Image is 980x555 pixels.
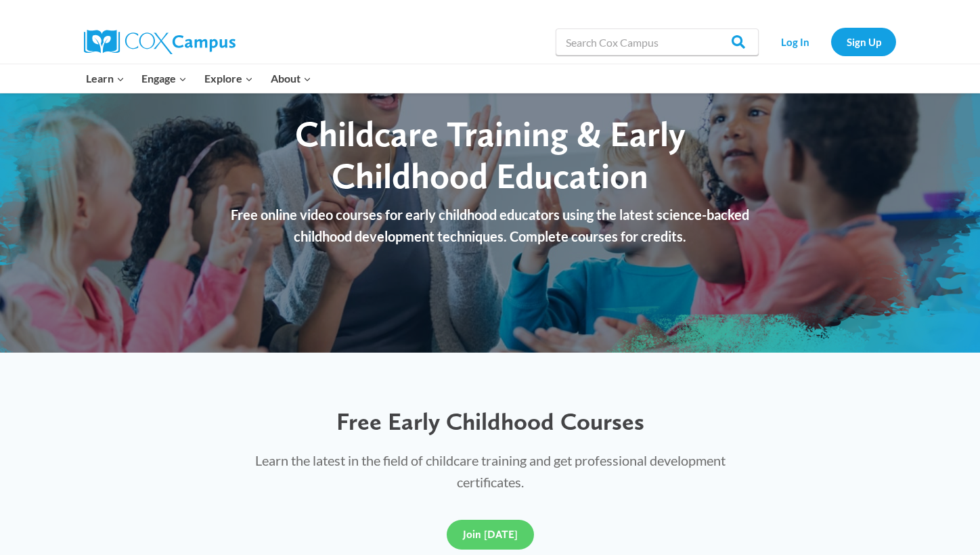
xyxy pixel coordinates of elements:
[295,112,686,197] span: Childcare Training & Early Childhood Education
[77,64,319,93] nav: Primary Navigation
[556,28,759,56] input: Search Cox Campus
[765,28,896,56] nav: Secondary Navigation
[216,204,764,247] p: Free online video courses for early childhood educators using the latest science-backed childhood...
[831,28,896,56] a: Sign Up
[84,30,236,54] img: Cox Campus
[228,449,752,493] p: Learn the latest in the field of childcare training and get professional development certificates.
[196,64,262,93] button: Child menu of Explore
[765,28,824,56] a: Log In
[336,407,644,436] span: Free Early Childhood Courses
[77,64,133,93] button: Child menu of Learn
[133,64,196,93] button: Child menu of Engage
[262,64,320,93] button: Child menu of About
[463,528,518,541] span: Join [DATE]
[447,520,534,550] a: Join [DATE]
